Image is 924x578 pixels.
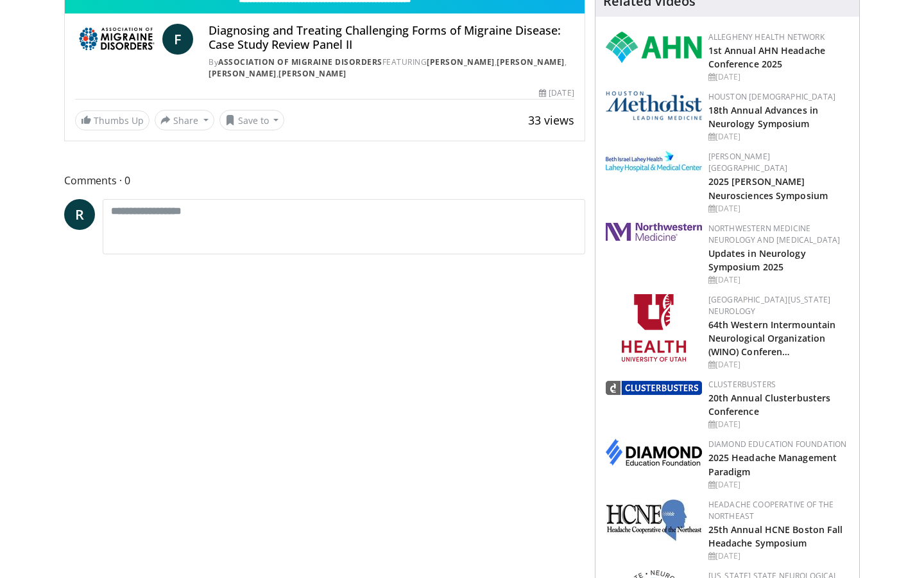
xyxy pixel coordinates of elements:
[708,151,788,173] a: [PERSON_NAME][GEOGRAPHIC_DATA]
[708,175,828,201] a: 2025 [PERSON_NAME] Neurosciences Symposium
[209,24,574,51] h4: Diagnosing and Treating Challenging Forms of Migraine Disease: Case Study Review Panel II
[75,24,157,55] img: Association of Migraine Disorders
[606,151,702,172] img: e7977282-282c-4444-820d-7cc2733560fd.jpg.150x105_q85_autocrop_double_scale_upscale_version-0.2.jpg
[162,24,193,55] a: F
[708,379,776,390] a: Clusterbusters
[218,57,382,67] a: Association of Migraine Disorders
[64,199,95,230] a: R
[209,68,277,79] a: [PERSON_NAME]
[708,31,825,42] a: Allegheny Health Network
[708,439,847,450] a: Diamond Education Foundation
[708,451,837,477] a: 2025 Headache Management Paradigm
[708,359,849,371] div: [DATE]
[75,110,150,130] a: Thumbs Up
[708,131,849,143] div: [DATE]
[528,112,574,128] span: 33 views
[64,172,585,189] span: Comments 0
[606,223,702,241] img: 2a462fb6-9365-492a-ac79-3166a6f924d8.png.150x105_q85_autocrop_double_scale_upscale_version-0.2.jpg
[539,87,574,99] div: [DATE]
[606,31,702,63] img: 628ffacf-ddeb-4409-8647-b4d1102df243.png.150x105_q85_autocrop_double_scale_upscale_version-0.2.png
[708,71,849,83] div: [DATE]
[708,247,806,273] a: Updates in Neurology Symposium 2025
[708,203,849,215] div: [DATE]
[606,381,702,395] img: d3be30b6-fe2b-4f13-a5b4-eba975d75fdd.png.150x105_q85_autocrop_double_scale_upscale_version-0.2.png
[708,104,818,130] a: 18th Annual Advances in Neurology Symposium
[708,392,831,417] a: 20th Annual Clusterbusters Conference
[708,319,836,358] a: 64th Western Intermountain Neurological Organization (WINO) Conferen…
[497,57,565,67] a: [PERSON_NAME]
[209,57,574,80] div: By FEATURING , , ,
[708,91,835,102] a: Houston [DEMOGRAPHIC_DATA]
[606,91,702,120] img: 5e4488cc-e109-4a4e-9fd9-73bb9237ee91.png.150x105_q85_autocrop_double_scale_upscale_version-0.2.png
[606,439,702,466] img: d0406666-9e5f-4b94-941b-f1257ac5ccaf.png.150x105_q85_autocrop_double_scale_upscale_version-0.2.png
[708,479,849,491] div: [DATE]
[622,294,686,362] img: f6362829-b0a3-407d-a044-59546adfd345.png.150x105_q85_autocrop_double_scale_upscale_version-0.2.png
[606,499,702,541] img: 6c52f715-17a6-4da1-9b6c-8aaf0ffc109f.jpg.150x105_q85_autocrop_double_scale_upscale_version-0.2.jpg
[708,419,849,430] div: [DATE]
[708,499,834,521] a: Headache Cooperative of the Northeast
[219,110,285,130] button: Save to
[708,523,843,549] a: 25th Annual HCNE Boston Fall Headache Symposium
[708,294,831,317] a: [GEOGRAPHIC_DATA][US_STATE] Neurology
[708,274,849,286] div: [DATE]
[708,550,849,562] div: [DATE]
[708,223,841,245] a: Northwestern Medicine Neurology and [MEDICAL_DATA]
[278,68,346,79] a: [PERSON_NAME]
[155,110,214,130] button: Share
[427,57,495,67] a: [PERSON_NAME]
[708,44,825,70] a: 1st Annual AHN Headache Conference 2025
